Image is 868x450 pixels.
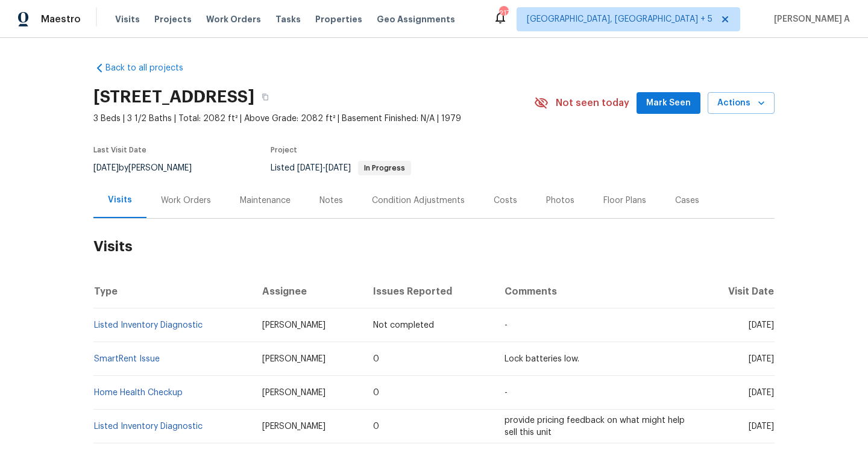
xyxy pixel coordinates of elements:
span: Maestro [41,13,81,25]
div: Work Orders [161,195,211,207]
h2: Visits [93,219,775,275]
span: [DATE] [749,321,774,330]
span: [DATE] [325,164,351,172]
span: [PERSON_NAME] A [769,13,850,25]
button: Copy Address [254,86,276,108]
div: Maintenance [240,195,291,207]
span: [DATE] [93,164,119,172]
span: Work Orders [206,13,261,25]
span: [PERSON_NAME] [262,321,325,330]
div: Photos [546,195,574,207]
div: 217 [499,7,508,19]
span: Properties [315,13,362,25]
span: [DATE] [297,164,322,172]
span: [DATE] [749,355,774,363]
div: Floor Plans [603,195,646,207]
div: Notes [319,195,343,207]
span: Visits [115,13,140,25]
div: by [PERSON_NAME] [93,161,206,175]
th: Assignee [253,275,363,308]
span: - [505,389,508,397]
span: - [297,164,351,172]
span: Tasks [275,15,301,23]
th: Issues Reported [363,275,495,308]
span: 0 [373,389,379,397]
span: [PERSON_NAME] [262,355,325,363]
a: Listed Inventory Diagnostic [94,321,203,330]
button: Mark Seen [637,92,700,114]
span: Project [271,146,297,154]
span: [GEOGRAPHIC_DATA], [GEOGRAPHIC_DATA] + 5 [527,13,712,25]
button: Actions [708,92,775,114]
span: Listed [271,164,411,172]
a: Listed Inventory Diagnostic [94,422,203,431]
div: Costs [494,195,517,207]
span: Not completed [373,321,434,330]
span: 0 [373,422,379,431]
th: Visit Date [699,275,775,308]
span: - [505,321,508,330]
h2: [STREET_ADDRESS] [93,91,254,103]
span: [PERSON_NAME] [262,389,325,397]
span: 0 [373,355,379,363]
div: Condition Adjustments [372,195,465,207]
th: Type [93,275,253,308]
span: 3 Beds | 3 1/2 Baths | Total: 2082 ft² | Above Grade: 2082 ft² | Basement Finished: N/A | 1979 [93,113,534,125]
th: Comments [495,275,699,308]
span: Geo Assignments [377,13,455,25]
a: Home Health Checkup [94,389,183,397]
a: Back to all projects [93,62,209,74]
span: Actions [717,96,765,111]
span: Last Visit Date [93,146,146,154]
span: [PERSON_NAME] [262,422,325,431]
span: provide pricing feedback on what might help sell this unit [505,416,685,437]
span: Projects [154,13,192,25]
div: Visits [108,194,132,206]
span: Not seen today [556,97,629,109]
span: [DATE] [749,389,774,397]
span: In Progress [359,164,410,172]
div: Cases [675,195,699,207]
span: Lock batteries low. [505,355,579,363]
a: SmartRent Issue [94,355,160,363]
span: [DATE] [749,422,774,431]
span: Mark Seen [646,96,691,111]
